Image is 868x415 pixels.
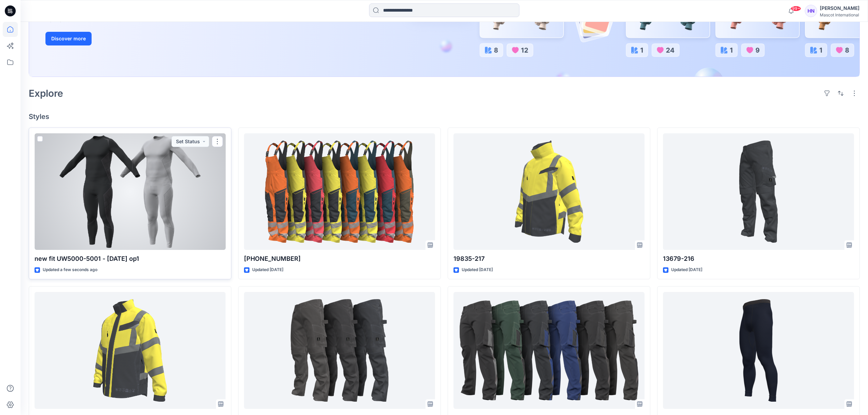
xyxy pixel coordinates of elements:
[35,133,226,250] a: new fit UW5000-5001 - 28Aug op1
[244,254,435,264] p: [PHONE_NUMBER]
[35,254,226,264] p: new fit UW5000-5001 - [DATE] op1
[805,5,817,17] div: HN
[663,133,854,250] a: 13679-216
[29,88,63,99] h2: Explore
[820,12,859,17] div: Mascot International
[453,292,645,409] a: 12079-203
[35,292,226,409] a: 13809-216
[45,32,199,45] a: Discover more
[462,266,493,273] p: Updated [DATE]
[453,133,645,250] a: 19835-217
[252,266,283,273] p: Updated [DATE]
[45,32,92,45] button: Discover more
[820,4,859,12] div: [PERSON_NAME]
[43,266,97,273] p: Updated a few seconds ago
[29,112,860,121] h4: Styles
[244,133,435,250] a: 19569-236-511
[453,254,645,264] p: 19835-217
[244,292,435,409] a: 10179-154
[663,292,854,409] a: 25299-381
[663,254,854,264] p: 13679-216
[671,266,702,273] p: Updated [DATE]
[791,6,801,11] span: 99+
